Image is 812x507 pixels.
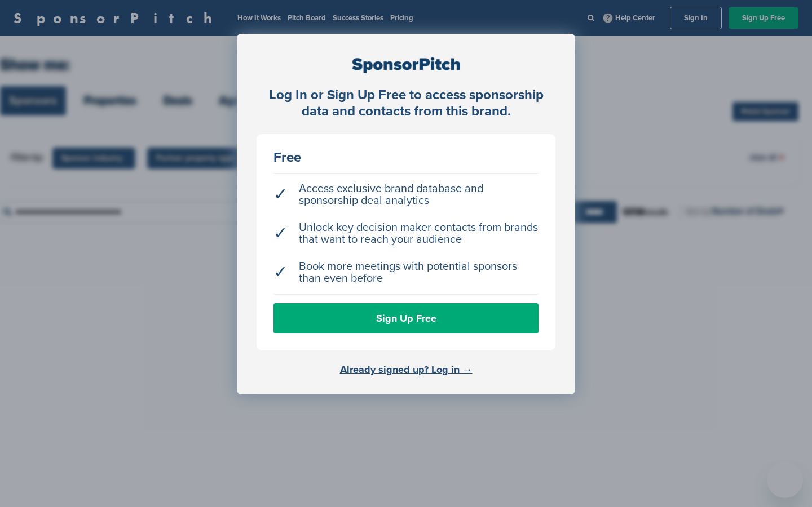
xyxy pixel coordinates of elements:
div: Free [273,151,539,164]
iframe: Bouton de lancement de la fenêtre de messagerie [767,462,803,498]
span: ✓ [273,189,288,201]
a: Sign Up Free [273,303,539,333]
li: Unlock key decision maker contacts from brands that want to reach your audience [273,216,539,251]
span: ✓ [273,266,288,278]
a: Already signed up? Log in → [340,363,473,376]
div: Log In or Sign Up Free to access sponsorship data and contacts from this brand. [257,87,555,120]
span: ✓ [273,228,288,239]
li: Access exclusive brand database and sponsorship deal analytics [273,177,539,212]
li: Book more meetings with potential sponsors than even before [273,255,539,290]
